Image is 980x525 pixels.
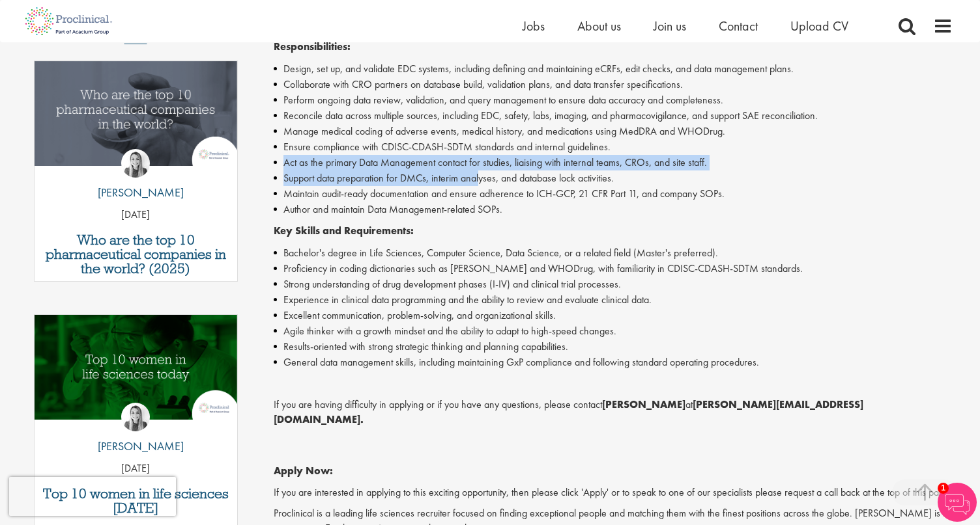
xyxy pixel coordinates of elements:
span: 1 [938,483,949,494]
strong: Key Skills and Requirements: [274,224,414,237]
a: Jobs [523,18,545,34]
img: Hannah Burke [121,149,150,178]
li: Support data preparation for DMCs, interim analyses, and database lock activities. [274,170,953,186]
li: Reconcile data across multiple sources, including EDC, safety, labs, imaging, and pharmacovigilan... [274,108,953,124]
a: Link to a post [35,61,237,176]
li: Collaborate with CRO partners on database build, validation plans, and data transfer specifications. [274,77,953,92]
a: Join us [654,18,686,34]
img: Top 10 women in life sciences today [35,315,237,420]
p: [DATE] [35,461,237,476]
li: Strong understanding of drug development phases (I-IV) and clinical trial processes. [274,276,953,292]
strong: Apply Now: [274,464,333,478]
a: Hannah Burke [PERSON_NAME] [88,149,184,208]
li: Ensure compliance with CDISC-CDASH-SDTM standards and internal guidelines. [274,139,953,155]
li: Author and maintain Data Management-related SOPs. [274,202,953,217]
li: Excellent communication, problem-solving, and organizational skills. [274,308,953,323]
a: Link to a post [35,315,237,430]
li: Manage medical coding of adverse events, medical history, and medications using MedDRA and WHODrug. [274,124,953,139]
a: About us [577,18,621,34]
img: Top 10 pharmaceutical companies in the world 2025 [35,61,237,166]
li: Experience in clinical data programming and the ability to review and evaluate clinical data. [274,292,953,308]
p: If you are having difficulty in applying or if you have any questions, please contact at [274,397,953,427]
img: Chatbot [938,483,977,522]
li: Act as the primary Data Management contact for studies, liaising with internal teams, CROs, and s... [274,155,953,170]
p: [PERSON_NAME] [88,438,184,455]
p: [DATE] [35,208,237,222]
li: Results-oriented with strong strategic thinking and planning capabilities. [274,339,953,355]
iframe: reCAPTCHA [9,477,176,516]
li: Bachelor's degree in Life Sciences, Computer Science, Data Science, or a related field (Master's ... [274,245,953,261]
p: If you are interested in applying to this exciting opportunity, then please click 'Apply' or to s... [274,485,953,500]
a: Upload CV [790,18,848,34]
li: Proficiency in coding dictionaries such as [PERSON_NAME] and WHODrug, with familiarity in CDISC-C... [274,261,953,276]
strong: [PERSON_NAME] [602,397,685,411]
li: Maintain audit-ready documentation and ensure adherence to ICH-GCP, 21 CFR Part 11, and company S... [274,186,953,202]
a: Hannah Burke [PERSON_NAME] [88,403,184,461]
li: Perform ongoing data review, validation, and query management to ensure data accuracy and complet... [274,92,953,108]
li: Design, set up, and validate EDC systems, including defining and maintaining eCRFs, edit checks, ... [274,61,953,77]
li: General data management skills, including maintaining GxP compliance and following standard opera... [274,355,953,370]
strong: [PERSON_NAME][EMAIL_ADDRESS][DOMAIN_NAME]. [274,397,863,426]
strong: Responsibilities: [274,40,351,53]
a: Contact [719,18,758,34]
a: Who are the top 10 pharmaceutical companies in the world? (2025) [41,233,231,276]
p: [PERSON_NAME] [88,184,184,201]
img: Hannah Burke [121,403,150,431]
li: Agile thinker with a growth mindset and the ability to adapt to high-speed changes. [274,323,953,339]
